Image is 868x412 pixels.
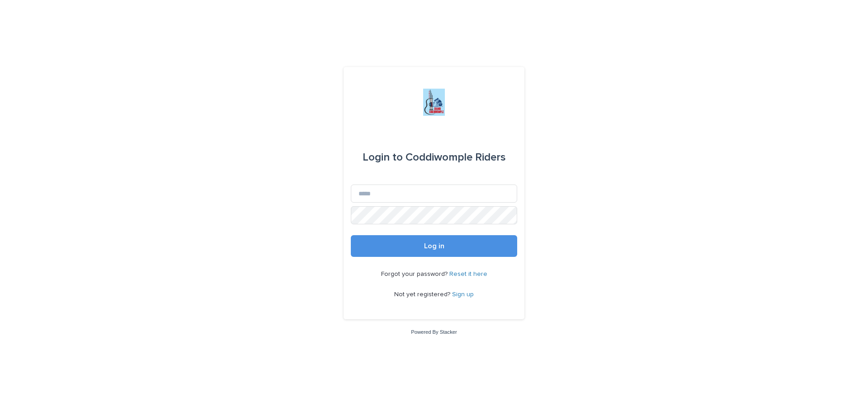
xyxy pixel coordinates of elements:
span: Login to [363,152,403,163]
a: Sign up [452,291,474,298]
a: Reset it here [449,271,487,277]
span: Forgot your password? [381,271,449,277]
span: Not yet registered? [394,291,452,298]
img: jxsLJbdS1eYBI7rVAS4p [423,89,445,116]
span: Log in [424,242,444,250]
button: Log in [351,235,517,257]
a: Powered By Stacker [411,329,457,335]
div: Coddiwomple Riders [363,145,506,170]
